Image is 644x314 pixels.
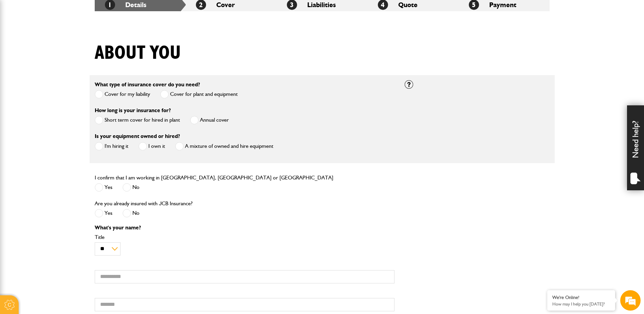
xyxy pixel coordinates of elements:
label: Is your equipment owned or hired? [95,134,180,139]
label: How long is your insurance for? [95,108,171,113]
div: We're Online! [552,295,610,300]
label: What type of insurance cover do you need? [95,82,200,87]
label: No [123,183,140,192]
label: I confirm that I am working in [GEOGRAPHIC_DATA], [GEOGRAPHIC_DATA] or [GEOGRAPHIC_DATA] [95,175,333,180]
label: I'm hiring it [95,142,128,151]
p: What's your name? [95,225,394,230]
label: I own it [139,142,165,151]
label: No [123,209,140,217]
h1: About you [95,42,181,65]
label: Are you already insured with JCB Insurance? [95,201,192,206]
label: Short term cover for hired in plant [95,116,180,124]
label: Cover for my liability [95,90,150,99]
label: A mixture of owned and hire equipment [175,142,273,151]
label: Annual cover [190,116,229,124]
label: Yes [95,209,112,217]
label: Title [95,234,394,240]
label: Yes [95,183,112,192]
p: How may I help you today? [552,301,610,307]
div: Need help? [627,105,644,190]
label: Cover for plant and equipment [160,90,238,99]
